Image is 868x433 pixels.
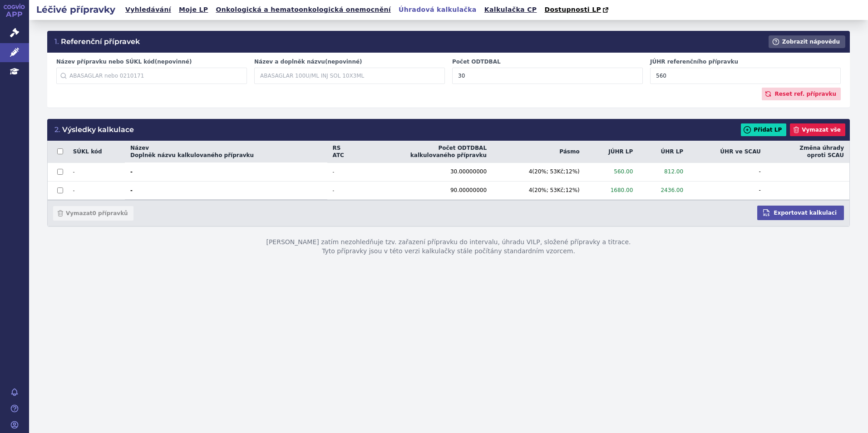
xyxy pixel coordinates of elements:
[155,59,192,65] span: (nepovinné)
[213,4,394,16] a: Onkologická a hematoonkologická onemocnění
[638,162,689,181] td: 812.00
[123,4,174,16] a: Vyhledávání
[492,141,585,163] th: Pásmo
[47,227,850,266] p: [PERSON_NAME] zatím nezohledňuje tzv. zařazení přípravku do intervalu, úhradu VILP, složené přípr...
[56,58,247,66] label: Název přípravku nebo SÚKL kód
[452,68,643,84] input: 75
[790,123,845,136] button: Vymazat vše
[762,88,841,100] button: Reset ref. přípravku
[361,181,492,200] td: 90.00000000
[176,4,211,16] a: Moje LP
[492,162,585,181] td: 4 ( 20 %; 53 Kč; 12 %)
[769,35,845,48] button: Zobrazit nápovědu
[327,141,361,163] th: RS ATC
[54,125,60,134] span: 2.
[482,4,540,16] a: Kalkulačka CP
[650,68,841,84] input: 1927.21
[650,58,841,66] label: JÚHR referenčního přípravku
[54,37,140,47] h3: Referenční přípravek
[741,123,786,136] button: Přidat LP
[56,68,247,84] input: ABASAGLAR nebo 0210171
[54,125,134,135] h3: Výsledky kalkulace
[54,37,59,46] span: 1.
[130,168,322,176] strong: -
[125,141,327,163] th: Název Doplněk názvu kalkulovaného přípravku
[585,181,639,200] td: 1680.00
[766,141,849,163] th: Změna úhrady oproti SCAU
[254,58,445,66] label: Název a doplněk názvu
[254,68,445,84] input: ABASAGLAR 100U/ML INJ SOL 10X3ML
[542,4,613,16] a: Dostupnosti LP
[638,141,689,163] th: ÚHR LP
[585,141,639,163] th: JÚHR LP
[396,4,479,16] a: Úhradová kalkulačka
[333,169,355,175] span: -
[325,59,362,65] span: (nepovinné)
[73,141,125,163] th: SÚKL kód
[638,181,689,200] td: 2436.00
[73,162,125,181] td: -
[361,162,492,181] td: 30.00000000
[452,58,643,66] label: Počet ODTDBAL
[544,6,601,13] span: Dostupnosti LP
[130,187,322,194] strong: -
[757,206,844,220] button: Exportovat kalkulaci
[689,181,766,200] td: -
[492,181,585,200] td: 4 ( 20 %; 53 Kč; 12 %)
[585,162,639,181] td: 560.00
[333,187,355,194] span: -
[29,3,123,16] h2: Léčivé přípravky
[73,181,125,200] td: -
[689,162,766,181] td: -
[689,141,766,163] th: ÚHR ve SCAU
[361,141,492,163] th: Počet ODTDBAL kalkulovaného přípravku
